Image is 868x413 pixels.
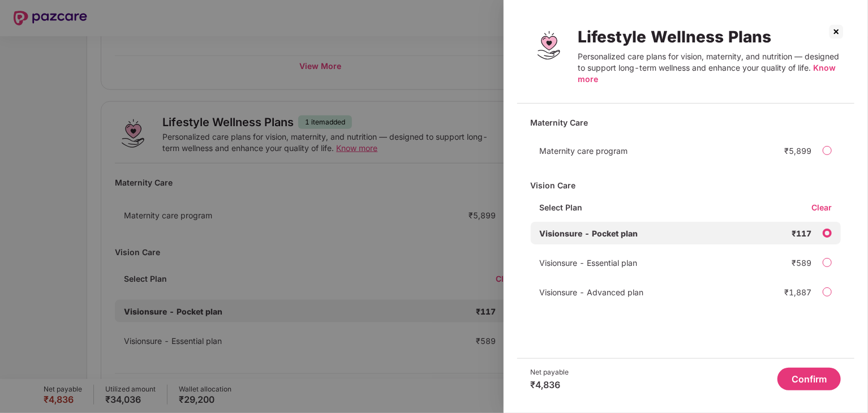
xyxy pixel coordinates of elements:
[784,146,811,156] div: ₹5,899
[540,258,638,268] span: Visionsure - Essential plan
[792,258,811,268] div: ₹589
[531,27,567,63] img: Lifestyle Wellness Plans
[811,202,841,213] div: Clear
[578,27,841,46] div: Lifestyle Wellness Plans
[784,287,811,297] div: ₹1,887
[540,229,638,238] span: Visionsure - Pocket plan
[531,113,841,132] div: Maternity Care
[531,379,569,390] div: ₹4,836
[792,229,811,238] div: ₹117
[777,368,841,390] button: Confirm
[540,146,628,156] span: Maternity care program
[540,287,644,297] span: Visionsure - Advanced plan
[827,23,845,41] img: svg+xml;base64,PHN2ZyBpZD0iQ3Jvc3MtMzJ4MzIiIHhtbG5zPSJodHRwOi8vd3d3LnczLm9yZy8yMDAwL3N2ZyIgd2lkdG...
[531,368,569,377] div: Net payable
[578,51,841,85] div: Personalized care plans for vision, maternity, and nutrition — designed to support long-term well...
[531,175,841,195] div: Vision Care
[531,202,592,222] div: Select Plan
